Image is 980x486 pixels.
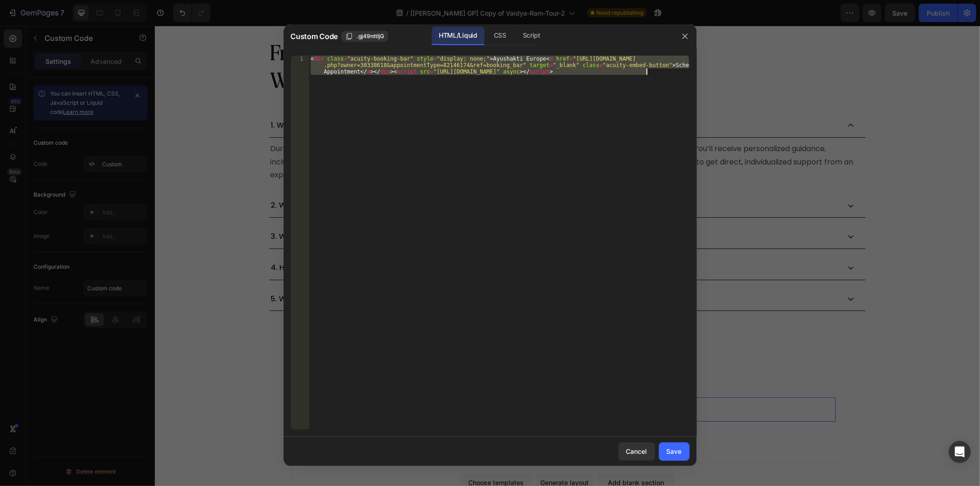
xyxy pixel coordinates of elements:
p: 4. How do I prepare for my consultation to get the best results? [116,236,352,249]
button: Cancel [618,442,655,461]
p: 2. Why is an in-person pulse reading effective? [116,173,290,186]
button: .gj49nttIjG [341,31,388,42]
div: Custom Code [156,359,195,367]
p: 5. What if I have additional questions after the consultation? [116,267,342,280]
div: Script [515,27,548,45]
div: Cancel [626,446,647,456]
span: Add section [391,431,435,441]
div: Generate layout [386,452,434,462]
p: 1. What can I expect during the in-person consultation? [116,93,322,107]
div: 1 [291,56,309,75]
p: 3. What happens after my consultation? [116,204,266,218]
p: During your 30-minute session, [PERSON_NAME] will conduct a traditional pulse diagnosis to uncove... [115,117,699,156]
div: HTML/Liquid [431,27,484,45]
div: Add blank section [453,452,509,462]
div: Choose templates [314,452,369,462]
p: Publish the page to see the content. [144,379,681,389]
div: Save [667,446,682,456]
div: Open Intercom Messenger [949,441,971,463]
h2: Frequently Asked Questions – What You Need to Know [114,13,711,70]
button: Save [659,442,690,461]
span: Custom Code [291,31,338,42]
span: .gj49nttIjG [357,32,384,40]
div: CSS [487,27,514,45]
